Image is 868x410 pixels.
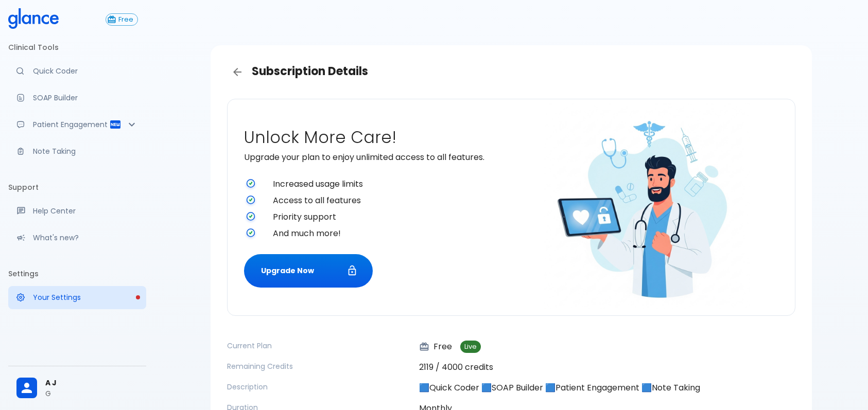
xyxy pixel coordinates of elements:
[419,341,452,353] p: Free
[244,128,507,147] h2: Unlock More Care!
[227,62,795,82] h3: Subscription Details
[33,206,138,216] p: Help Center
[33,146,138,156] p: Note Taking
[8,113,146,136] div: Patient Reports & Referrals
[227,361,411,371] p: Remaining Credits
[33,233,138,243] p: What's new?
[114,16,137,24] span: Free
[33,119,109,130] p: Patient Engagement
[8,286,146,309] a: Please complete account setup
[8,140,146,163] a: Advanced note-taking
[8,226,146,249] div: Recent updates and feature releases
[8,200,146,222] a: Get help from our support team
[273,178,507,190] span: Increased usage limits
[33,93,138,103] p: SOAP Builder
[8,86,146,109] a: Docugen: Compose a clinical documentation in seconds
[244,254,373,288] button: Upgrade Now
[460,343,481,351] span: Live
[273,194,507,207] span: Access to all features
[227,341,411,351] p: Current Plan
[8,35,146,60] li: Clinical Tools
[106,13,146,26] a: Click to view or change your subscription
[273,227,507,240] span: And much more!
[8,175,146,200] li: Support
[227,62,248,82] a: Back
[8,261,146,286] li: Settings
[544,103,750,309] img: doctor-unlocking-care
[273,211,507,223] span: Priority support
[33,66,138,76] p: Quick Coder
[8,370,146,406] div: A JG
[8,60,146,82] a: Moramiz: Find ICD10AM codes instantly
[227,382,411,392] p: Description
[33,292,138,302] p: Your Settings
[419,361,795,373] p: 2119 / 4000 credits
[419,382,795,394] p: 🟦Quick Coder 🟦SOAP Builder 🟦Patient Engagement 🟦Note Taking
[244,151,507,164] p: Upgrade your plan to enjoy unlimited access to all features.
[45,388,138,399] p: G
[106,13,138,26] button: Free
[45,378,138,388] span: A J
